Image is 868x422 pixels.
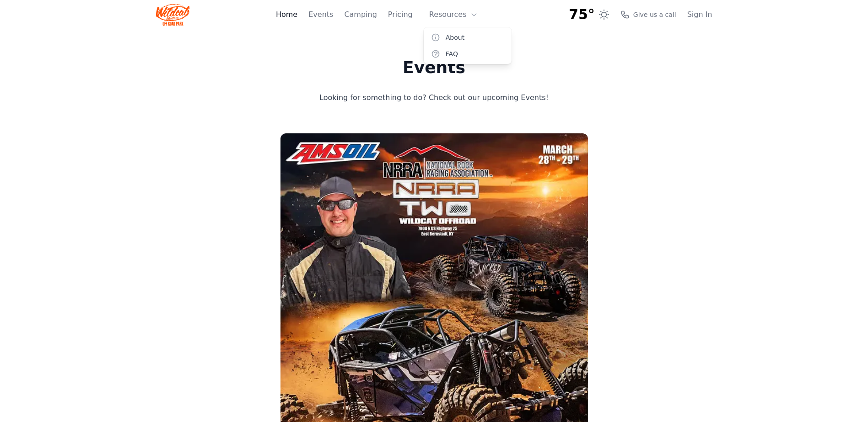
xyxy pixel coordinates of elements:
[283,58,586,77] h1: Events
[388,9,413,20] a: Pricing
[620,10,676,19] a: Give us a call
[633,10,676,19] span: Give us a call
[687,9,712,20] a: Sign In
[569,6,595,23] span: 75°
[308,9,333,20] a: Events
[424,29,512,46] a: About
[424,5,483,24] button: Resources
[156,4,190,26] img: Wildcat Logo
[276,9,297,20] a: Home
[344,9,377,20] a: Camping
[424,46,512,62] a: FAQ
[283,91,586,104] p: Looking for something to do? Check out our upcoming Events!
